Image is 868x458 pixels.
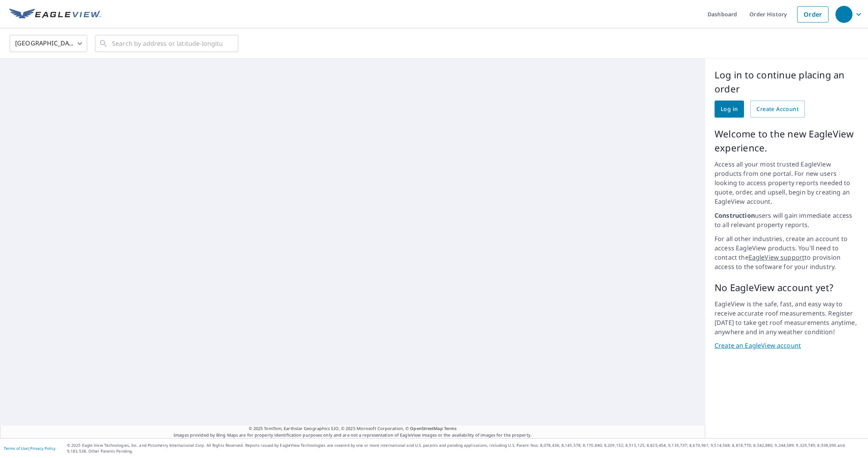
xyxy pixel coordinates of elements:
span: Create Account [756,104,799,114]
p: users will gain immediate access to all relevant property reports. [715,211,859,229]
span: © 2025 TomTom, Earthstar Geographics SIO, © 2025 Microsoft Corporation, © [249,425,457,432]
a: Privacy Policy [30,446,55,451]
input: Search by address or latitude-longitude [112,33,222,54]
a: OpenStreetMap [410,425,443,431]
strong: Construction [715,211,755,220]
a: Create Account [750,101,805,118]
p: Access all your most trusted EagleView products from one portal. For new users looking to access ... [715,160,859,206]
p: Log in to continue placing an order [715,68,859,96]
a: Order [797,6,828,23]
a: Log in [715,101,744,118]
span: Log in [721,104,738,114]
div: [GEOGRAPHIC_DATA] [10,33,87,54]
img: EV Logo [9,9,101,20]
p: © 2025 Eagle View Technologies, Inc. and Pictometry International Corp. All Rights Reserved. Repo... [67,442,864,454]
a: Terms of Use [4,446,28,451]
a: EagleView support [749,253,805,262]
p: Welcome to the new EagleView experience. [715,127,859,155]
p: | [4,446,55,451]
p: For all other industries, create an account to access EagleView products. You'll need to contact ... [715,234,859,271]
a: Terms [444,425,457,431]
p: EagleView is the safe, fast, and easy way to receive accurate roof measurements. Register [DATE] ... [715,299,859,337]
p: No EagleView account yet? [715,281,859,295]
a: Create an EagleView account [715,341,859,350]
